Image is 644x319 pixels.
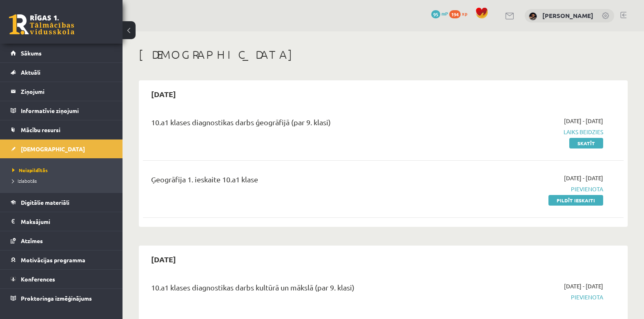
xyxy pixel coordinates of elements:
[21,145,85,153] span: [DEMOGRAPHIC_DATA]
[461,293,603,301] span: Pievienota
[564,117,603,125] span: [DATE] - [DATE]
[449,10,461,18] span: 194
[11,289,112,308] a: Proktoringa izmēģinājums
[12,166,114,174] a: Neizpildītās
[542,11,593,20] a: [PERSON_NAME]
[431,10,448,17] a: 95 mP
[529,12,537,20] img: Daila Kronberga
[11,101,112,120] a: Informatīvie ziņojumi
[9,14,74,35] a: Rīgas 1. Tālmācības vidusskola
[449,10,471,17] a: 194 xp
[431,10,440,18] span: 95
[11,63,112,82] a: Aktuāli
[11,250,112,269] a: Motivācijas programma
[21,82,112,101] legend: Ziņojumi
[21,101,112,120] legend: Informatīvie ziņojumi
[11,193,112,212] a: Digitālie materiāli
[11,44,112,62] a: Sākums
[12,177,114,184] a: Izlabotās
[21,295,92,302] span: Proktoringa izmēģinājums
[21,237,43,244] span: Atzīmes
[11,120,112,139] a: Mācību resursi
[564,174,603,182] span: [DATE] - [DATE]
[151,117,448,132] div: 10.a1 klases diagnostikas darbs ģeogrāfijā (par 9. klasi)
[12,167,48,173] span: Neizpildītās
[151,174,448,189] div: Ģeogrāfija 1. ieskaite 10.a1 klase
[139,48,628,62] h1: [DEMOGRAPHIC_DATA]
[548,195,603,206] a: Pildīt ieskaiti
[151,282,448,297] div: 10.a1 klases diagnostikas darbs kultūrā un mākslā (par 9. klasi)
[21,49,42,57] span: Sākums
[564,282,603,290] span: [DATE] - [DATE]
[21,126,60,133] span: Mācību resursi
[21,256,85,264] span: Motivācijas programma
[143,84,184,104] h2: [DATE]
[21,212,112,231] legend: Maksājumi
[461,185,603,193] span: Pievienota
[11,231,112,250] a: Atzīmes
[11,82,112,101] a: Ziņojumi
[462,10,467,17] span: xp
[21,199,69,206] span: Digitālie materiāli
[441,10,448,17] span: mP
[11,140,112,158] a: [DEMOGRAPHIC_DATA]
[569,138,603,148] a: Skatīt
[21,69,40,76] span: Aktuāli
[11,212,112,231] a: Maksājumi
[143,250,184,269] h2: [DATE]
[461,128,603,136] span: Laiks beidzies
[21,275,55,283] span: Konferences
[12,177,37,184] span: Izlabotās
[11,270,112,288] a: Konferences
